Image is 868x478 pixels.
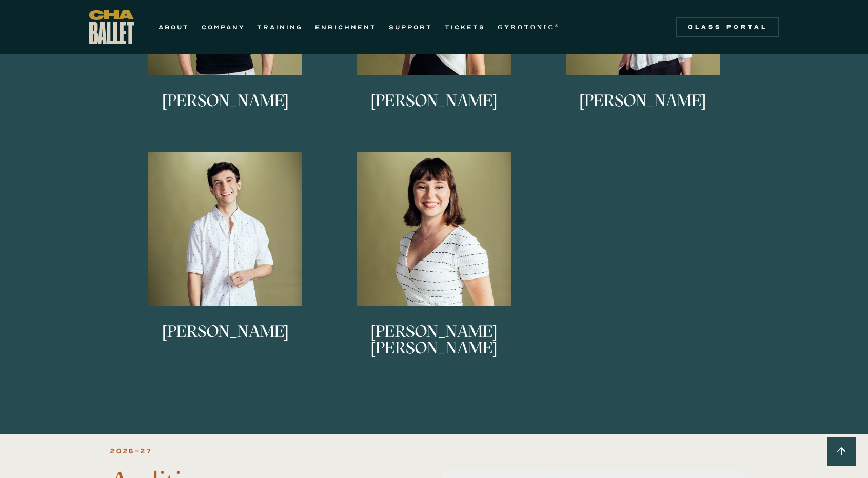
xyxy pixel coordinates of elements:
a: home [89,10,134,44]
h3: [PERSON_NAME] [162,323,289,357]
a: ENRICHMENT [315,21,377,33]
div: 2026-27 [110,445,152,457]
a: SUPPORT [389,21,432,33]
a: Class Portal [676,17,779,37]
sup: ® [555,23,560,28]
a: TRAINING [257,21,303,33]
strong: GYROTONIC [498,24,555,31]
a: [PERSON_NAME] [PERSON_NAME] [335,152,534,367]
h3: [PERSON_NAME] [162,92,289,126]
div: Class Portal [682,23,773,31]
a: TICKETS [445,21,485,33]
h3: [PERSON_NAME] [371,92,498,126]
a: [PERSON_NAME] [126,152,325,367]
h3: [PERSON_NAME] [579,92,706,126]
a: COMPANY [202,21,245,33]
a: ABOUT [159,21,189,33]
h3: [PERSON_NAME] [PERSON_NAME] [335,323,534,357]
a: GYROTONIC® [498,21,560,33]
